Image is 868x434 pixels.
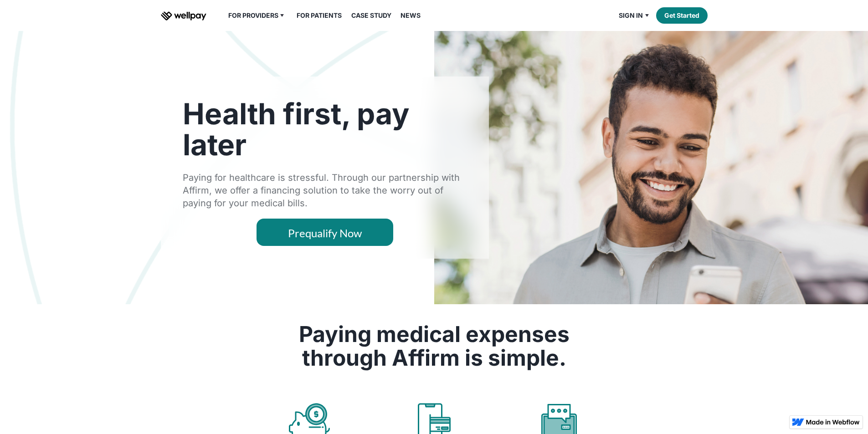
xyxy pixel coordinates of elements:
[257,219,393,246] a: Prequalify Now
[619,10,643,21] div: Sign in
[613,10,656,21] div: Sign in
[395,10,426,21] a: News
[291,10,347,21] a: For Patients
[228,10,278,21] div: For Providers
[183,98,467,160] h1: Health first, pay later
[223,10,292,21] div: For Providers
[270,322,598,370] h2: Paying medical expenses through Affirm is simple.
[346,10,397,21] a: Case Study
[161,10,206,21] a: home
[806,419,860,425] img: Made in Webflow
[183,171,467,209] div: Paying for healthcare is stressful. Through our partnership with Affirm, we offer a financing sol...
[656,7,708,24] a: Get Started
